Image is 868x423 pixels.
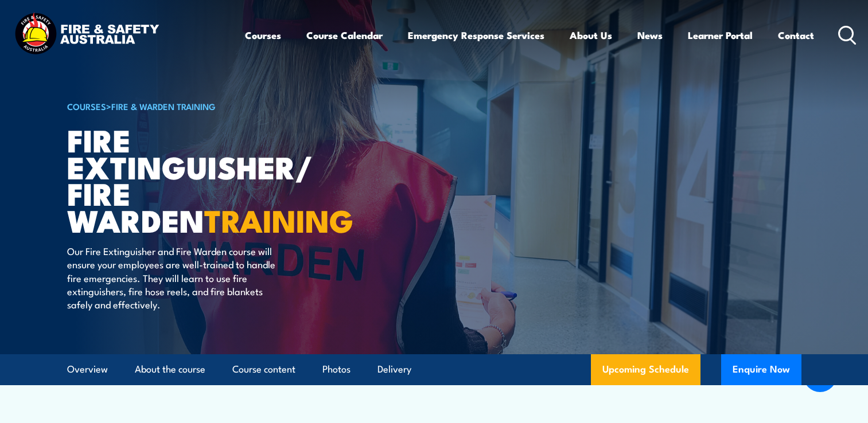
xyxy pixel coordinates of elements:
button: Enquire Now [721,354,801,385]
a: Courses [245,20,281,50]
a: News [637,20,663,50]
p: Our Fire Extinguisher and Fire Warden course will ensure your employees are well-trained to handl... [67,244,277,311]
a: Contact [778,20,814,50]
a: Learner Portal [688,20,753,50]
a: Overview [67,354,108,385]
a: Upcoming Schedule [591,354,700,385]
a: Emergency Response Services [408,20,544,50]
strong: TRAINING [204,195,353,243]
a: Fire & Warden Training [111,100,216,112]
a: COURSES [67,100,106,112]
h6: > [67,99,351,113]
a: Course content [232,354,295,385]
a: Photos [322,354,351,385]
h1: Fire Extinguisher/ Fire Warden [67,126,351,233]
a: About Us [570,20,612,50]
a: About the course [135,354,205,385]
a: Course Calendar [306,20,383,50]
a: Delivery [377,354,411,385]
